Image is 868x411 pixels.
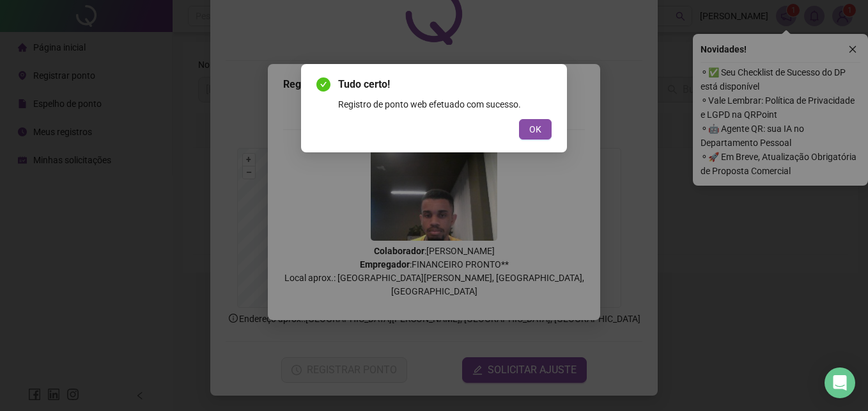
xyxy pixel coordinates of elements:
span: OK [529,122,541,136]
span: Tudo certo! [338,77,552,92]
div: Registro de ponto web efetuado com sucesso. [338,97,552,111]
div: Open Intercom Messenger [825,367,855,398]
span: check-circle [316,77,330,92]
button: OK [519,119,552,140]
